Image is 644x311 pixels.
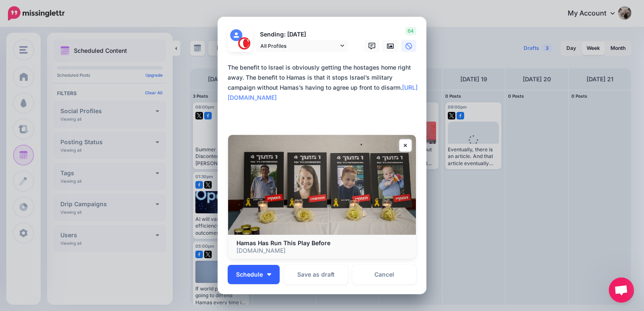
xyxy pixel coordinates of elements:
[228,135,416,235] img: Hamas Has Run This Play Before
[228,62,421,103] div: The benefit to Israel is obviously getting the hostages home right away. The benefit to Hamas is ...
[260,41,338,50] span: All Profiles
[238,37,250,49] img: 291864331_468958885230530_187971914351797662_n-bsa127305.png
[256,30,348,39] p: Sending: [DATE]
[228,265,280,284] button: Schedule
[236,239,330,246] b: Hamas Has Run This Play Before
[230,29,242,41] img: user_default_image.png
[236,272,263,277] span: Schedule
[236,247,408,254] p: [DOMAIN_NAME]
[352,265,416,284] a: Cancel
[256,40,348,52] a: All Profiles
[284,265,348,284] button: Save as draft
[267,273,271,276] img: arrow-down-white.png
[405,27,416,35] span: 64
